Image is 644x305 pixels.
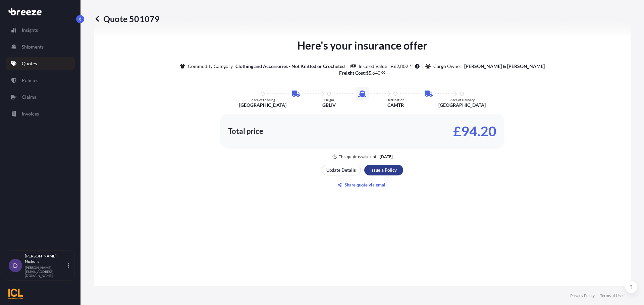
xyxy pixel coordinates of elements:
[369,71,371,75] span: 5
[6,74,75,87] a: Policies
[394,64,399,69] span: 62
[6,57,75,70] a: Quotes
[399,64,400,69] span: ,
[25,253,66,264] p: [PERSON_NAME] Nicholls
[22,60,37,67] p: Quotes
[371,71,372,75] span: ,
[326,167,356,173] p: Update Details
[339,70,386,76] p: :
[6,23,75,37] a: Insights
[235,63,345,70] p: Clothing and Accessories - Not Knitted or Crocheted
[251,98,275,102] p: Place of Loading
[188,63,233,70] p: Commodity Category
[13,262,18,269] span: D
[22,44,44,50] p: Shipments
[387,102,404,108] p: CAMTR
[359,63,387,70] p: Insured Value
[228,128,263,135] p: Total price
[453,126,496,137] p: £94.20
[344,181,387,188] p: Share quote via email
[410,65,414,67] span: 53
[94,13,160,24] p: Quote 501079
[370,167,397,173] p: Issue a Policy
[239,102,286,108] p: [GEOGRAPHIC_DATA]
[22,27,38,33] p: Insights
[391,64,394,69] span: £
[322,165,361,175] button: Update Details
[381,71,381,74] span: .
[322,179,403,190] button: Share quote via email
[386,98,405,102] p: Destination
[324,98,334,102] p: Origin
[372,71,380,75] span: 640
[339,154,378,159] p: This quote is valid until
[449,98,475,102] p: Place of Delivery
[409,65,409,67] span: .
[381,71,385,74] span: 00
[322,102,336,108] p: GBLIV
[433,63,462,70] p: Cargo Owner
[339,70,365,76] b: Freight Cost
[600,293,623,298] a: Terms of Use
[297,37,427,54] p: Here's your insurance offer
[6,40,75,54] a: Shipments
[464,63,545,70] p: [PERSON_NAME] & [PERSON_NAME]
[8,289,23,299] img: organization-logo
[366,71,369,75] span: $
[22,110,39,117] p: Invoices
[6,107,75,121] a: Invoices
[22,94,36,100] p: Claims
[438,102,486,108] p: [GEOGRAPHIC_DATA]
[364,165,403,175] button: Issue a Policy
[570,293,595,298] a: Privacy Policy
[25,265,66,278] p: [PERSON_NAME][EMAIL_ADDRESS][DOMAIN_NAME]
[6,90,75,104] a: Claims
[22,77,38,84] p: Policies
[380,154,393,159] p: [DATE]
[400,64,408,69] span: 802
